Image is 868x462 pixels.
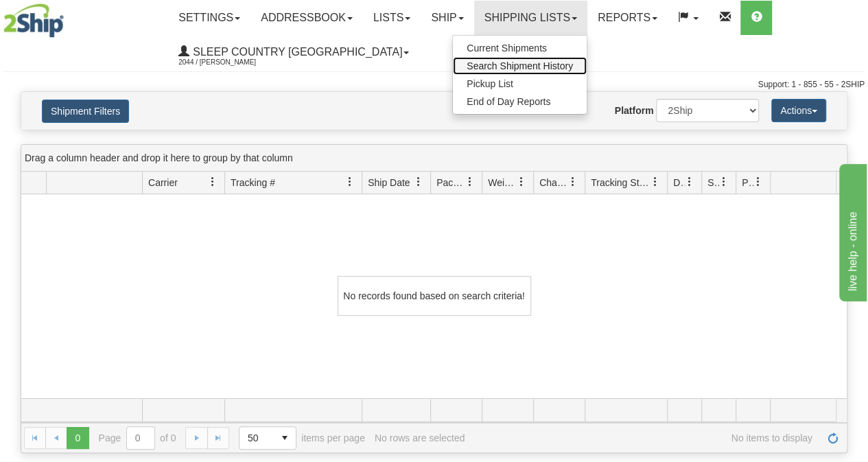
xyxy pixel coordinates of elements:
a: Tracking # filter column settings [338,170,362,194]
a: Addressbook [250,1,363,35]
span: Pickup Status [742,176,753,189]
span: Sleep Country [GEOGRAPHIC_DATA] [189,46,402,58]
a: Settings [168,1,250,35]
button: Actions [771,99,826,122]
span: Tracking # [231,176,275,189]
a: Shipment Issues filter column settings [712,170,736,194]
a: Weight filter column settings [510,170,533,194]
a: Shipping lists [474,1,587,35]
span: Page of 0 [99,426,176,450]
a: Current Shipments [453,39,587,57]
span: No items to display [474,432,812,443]
span: Search Shipment History [467,60,573,71]
a: Delivery Status filter column settings [678,170,701,194]
img: logo2044.jpg [3,3,64,38]
a: Packages filter column settings [458,170,482,194]
a: Pickup List [453,75,587,93]
a: Sleep Country [GEOGRAPHIC_DATA] 2044 / [PERSON_NAME] [168,35,419,69]
span: select [274,427,296,449]
button: Shipment Filters [42,100,129,123]
span: Weight [488,176,517,189]
a: Refresh [822,427,844,449]
a: Pickup Status filter column settings [747,170,770,194]
div: No rows are selected [375,432,465,443]
span: Pickup List [467,78,513,89]
a: Charge filter column settings [561,170,585,194]
a: End of Day Reports [453,93,587,111]
a: Search Shipment History [453,57,587,75]
div: live help - online [10,8,127,25]
a: Lists [363,1,421,35]
span: Page sizes drop down [239,426,296,450]
span: Carrier [148,176,178,189]
span: Delivery Status [673,176,685,189]
span: Charge [539,176,568,189]
div: No records found based on search criteria! [338,276,531,316]
span: Current Shipments [467,43,547,54]
a: Reports [587,1,668,35]
a: Ship [421,1,473,35]
span: items per page [239,426,365,450]
span: Shipment Issues [707,176,719,189]
span: Tracking Status [591,176,650,189]
span: 2044 / [PERSON_NAME] [178,56,281,69]
div: grid grouping header [21,145,847,172]
span: Ship Date [368,176,410,189]
span: End of Day Reports [467,96,550,107]
a: Ship Date filter column settings [407,170,430,194]
iframe: chat widget [836,161,867,301]
div: Support: 1 - 855 - 55 - 2SHIP [3,79,865,91]
label: Platform [615,104,654,117]
a: Carrier filter column settings [201,170,224,194]
span: Packages [436,176,465,189]
span: Page 0 [67,427,89,449]
a: Tracking Status filter column settings [644,170,667,194]
span: 50 [248,431,266,445]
